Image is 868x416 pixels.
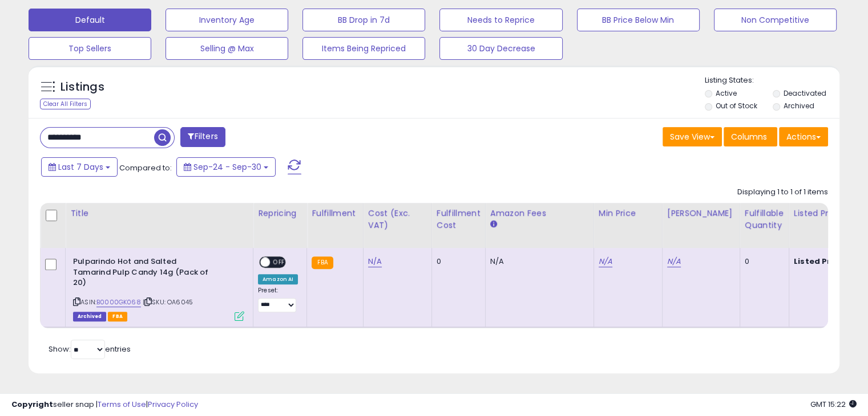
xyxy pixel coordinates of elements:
[40,99,91,109] div: Clear All Filters
[302,9,425,31] button: BB Drop in 7d
[98,399,146,410] a: Terms of Use
[49,344,131,354] span: Show: entries
[810,399,857,410] span: 2025-10-8 15:22 GMT
[779,127,828,146] button: Actions
[667,256,681,267] a: N/A
[437,207,481,231] div: Fulfillment Cost
[312,207,358,219] div: Fulfillment
[794,256,846,267] b: Listed Price:
[716,101,757,111] label: Out of Stock
[783,101,814,111] label: Archived
[165,37,288,60] button: Selling @ Max
[302,37,425,60] button: Items Being Repriced
[29,37,151,60] button: Top Sellers
[745,256,780,267] div: 0
[258,207,302,219] div: Repricing
[58,161,103,173] span: Last 7 Days
[667,207,735,219] div: [PERSON_NAME]
[439,37,562,60] button: 30 Day Decrease
[783,88,826,98] label: Deactivated
[490,207,589,219] div: Amazon Fees
[437,256,477,267] div: 0
[60,79,104,95] h5: Listings
[490,219,497,230] small: Amazon Fees.
[73,256,212,291] b: Pulparindo Hot and Salted Tamarind Pulp Candy 14g (Pack of 20)
[108,312,127,321] span: FBA
[73,312,106,321] span: Listings that have been deleted from Seller Central
[165,9,288,31] button: Inventory Age
[663,127,722,146] button: Save View
[176,157,276,177] button: Sep-24 - Sep-30
[731,131,767,142] span: Columns
[312,256,333,269] small: FBA
[368,207,427,231] div: Cost (Exc. VAT)
[193,161,261,173] span: Sep-24 - Sep-30
[368,256,382,267] a: N/A
[705,75,839,86] p: Listing States:
[41,157,118,177] button: Last 7 Days
[143,297,193,307] span: | SKU: OA6045
[737,187,828,198] div: Displaying 1 to 1 of 1 items
[258,287,298,312] div: Preset:
[70,207,248,219] div: Title
[724,127,777,146] button: Columns
[270,258,288,267] span: OFF
[258,274,298,284] div: Amazon AI
[745,207,784,231] div: Fulfillable Quantity
[11,399,53,410] strong: Copyright
[29,9,151,31] button: Default
[490,256,585,267] div: N/A
[11,399,198,410] div: seller snap | |
[148,399,198,410] a: Privacy Policy
[599,207,657,219] div: Min Price
[439,9,562,31] button: Needs to Reprice
[180,127,225,147] button: Filters
[599,256,612,267] a: N/A
[96,297,141,307] a: B0000GK068
[714,9,837,31] button: Non Competitive
[119,162,172,173] span: Compared to:
[73,256,244,320] div: ASIN:
[577,9,700,31] button: BB Price Below Min
[716,88,737,98] label: Active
